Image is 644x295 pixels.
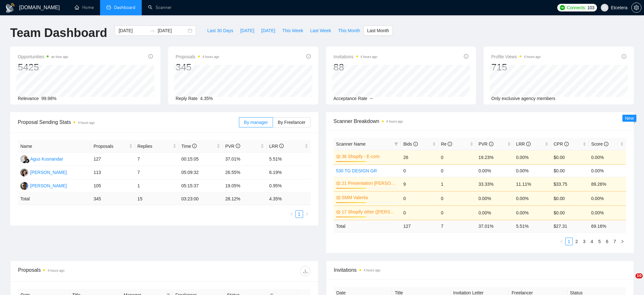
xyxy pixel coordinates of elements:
[135,193,179,205] td: 15
[513,177,551,191] td: 11.11%
[513,220,551,232] td: 5.51 %
[342,153,397,160] a: 36 Shopify - E-com
[448,142,452,146] span: info-circle
[476,191,513,205] td: 0.00%
[551,205,588,220] td: $0.00
[580,238,588,245] li: 3
[370,96,373,101] span: --
[589,220,626,232] td: 69.16 %
[303,210,311,218] button: right
[279,25,307,36] button: This Week
[18,61,68,73] div: 5425
[269,144,284,149] span: LRR
[75,5,94,10] a: homeHome
[301,269,310,274] span: download
[334,220,401,232] td: Total
[401,205,438,220] td: 0
[176,96,198,101] span: Reply Rate
[558,238,565,245] li: Previous Page
[225,144,240,149] span: PVR
[334,53,377,61] span: Invitations
[567,4,586,11] span: Connects:
[386,120,403,123] time: 4 hours ago
[516,141,531,147] span: LRR
[566,238,573,245] a: 1
[18,193,91,205] td: Total
[267,166,310,179] td: 6.19%
[176,53,219,61] span: Proposals
[524,55,541,59] time: 4 hours ago
[20,156,63,161] a: AKAgus Kusnandar
[223,179,267,193] td: 19.05%
[135,179,179,193] td: 1
[5,3,15,13] img: logo
[288,210,295,218] li: Previous Page
[551,164,588,177] td: $0.00
[223,166,267,179] td: 26.55%
[202,55,219,59] time: 4 hours ago
[602,5,607,10] span: user
[261,27,275,34] span: [DATE]
[18,96,39,101] span: Relevance
[631,3,641,13] button: setting
[401,164,438,177] td: 0
[551,220,588,232] td: $ 27.31
[20,183,67,188] a: AP[PERSON_NAME]
[20,182,28,190] img: AP
[336,141,366,147] span: Scanner Name
[295,210,303,218] li: 1
[622,273,638,289] iframe: Intercom live chat
[336,154,341,159] span: crown
[305,212,309,216] span: right
[478,141,493,147] span: PVR
[204,25,237,36] button: Last 30 Days
[300,266,310,276] button: download
[603,238,611,245] li: 6
[334,61,377,73] div: 88
[581,238,588,245] a: 3
[18,53,68,61] span: Opportunities
[589,191,626,205] td: 0.00%
[611,238,618,245] a: 7
[307,25,335,36] button: Last Week
[361,55,377,59] time: 4 hours ago
[288,210,295,218] button: left
[489,142,493,146] span: info-circle
[236,144,240,148] span: info-circle
[150,28,155,33] span: to
[513,191,551,205] td: 0.00%
[558,238,565,245] button: left
[342,194,397,201] a: SMM Valeriia
[240,27,254,34] span: [DATE]
[336,181,341,185] span: crown
[438,164,476,177] td: 0
[25,159,30,163] img: gigradar-bm.png
[367,27,389,34] span: Last Month
[334,96,368,101] span: Acceptance Rate
[192,144,197,148] span: info-circle
[441,141,452,147] span: Re
[207,27,233,34] span: Last 30 Days
[551,177,588,191] td: $33.75
[559,240,563,243] span: left
[589,177,626,191] td: 89.26%
[336,195,341,200] span: crown
[148,5,172,10] a: searchScanner
[565,238,573,245] li: 1
[30,182,67,189] div: [PERSON_NAME]
[258,25,279,36] button: [DATE]
[619,238,626,245] button: right
[401,191,438,205] td: 0
[476,177,513,191] td: 33.33%
[596,238,603,245] a: 5
[290,212,294,216] span: left
[135,166,179,179] td: 7
[476,164,513,177] td: 0.00%
[176,61,219,73] div: 345
[625,116,634,121] span: New
[282,27,303,34] span: This Week
[179,193,223,205] td: 03:23:00
[20,169,67,175] a: TT[PERSON_NAME]
[588,238,595,245] a: 4
[93,143,127,150] span: Proposals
